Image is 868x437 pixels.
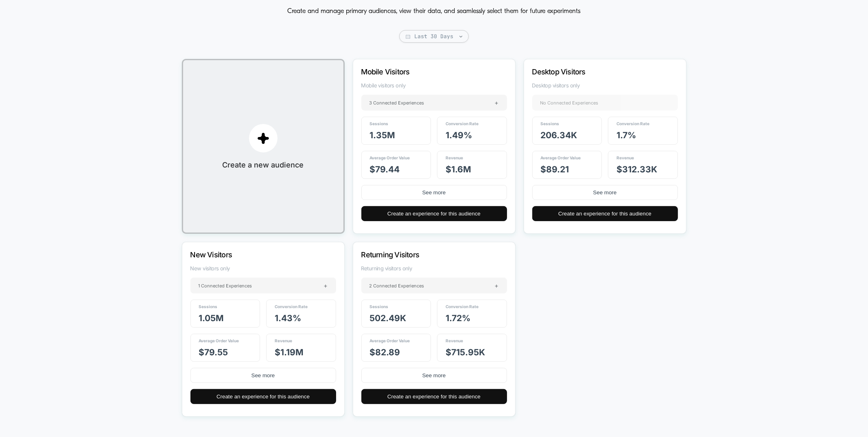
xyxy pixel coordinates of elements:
span: Revenue [446,155,463,160]
img: plus [257,132,269,144]
span: Sessions [199,304,218,309]
span: Last 30 Days [399,30,469,43]
span: Conversion Rate [446,304,479,309]
span: $ 82.89 [370,347,400,357]
span: 1.7 % [617,130,636,140]
span: 3 Connected Experiences [370,100,424,106]
span: Conversion Rate [446,121,479,126]
button: Create an experience for this audience [361,389,507,404]
span: New visitors only [190,265,336,272]
span: + [324,282,328,289]
img: end [459,36,462,37]
span: Returning visitors only [361,265,507,272]
button: plusCreate a new audience [182,59,345,234]
p: New Visitors [190,250,314,259]
button: Create an experience for this audience [532,206,678,221]
span: 1 Connected Experiences [199,283,252,289]
span: Average Order Value [541,155,581,160]
span: Conversion Rate [617,121,649,126]
span: Desktop visitors only [532,82,678,89]
p: Desktop Visitors [532,67,656,76]
span: Sessions [370,304,389,309]
span: + [495,282,499,289]
span: 502.49k [370,313,407,323]
p: Returning Visitors [361,250,485,259]
span: Conversion Rate [275,304,308,309]
span: Sessions [370,121,389,126]
span: $ 312.33k [617,164,657,174]
button: See more [190,368,336,383]
span: Create a new audience [223,161,304,169]
span: 1.43 % [275,313,301,323]
span: 1.05M [199,313,224,323]
button: See more [361,368,507,383]
span: Revenue [446,338,463,343]
span: $ 1.6M [446,164,471,174]
img: calendar [406,35,410,39]
span: $ 79.55 [199,347,228,357]
button: See more [532,185,678,200]
span: + [495,99,499,107]
p: Create and manage primary audiences, view their data, and seamlessly select them for future exper... [288,5,581,18]
span: $ 89.21 [541,164,569,174]
p: Mobile Visitors [361,67,485,76]
span: $ 715.95k [446,347,485,357]
span: Sessions [541,121,560,126]
span: 2 Connected Experiences [370,283,424,289]
span: Average Order Value [370,155,410,160]
span: Mobile visitors only [361,82,507,89]
span: 1.72 % [446,313,470,323]
span: 1.49 % [446,130,472,140]
button: See more [361,185,507,200]
span: $ 79.44 [370,164,400,174]
button: Create an experience for this audience [190,389,336,404]
span: 206.34k [541,130,577,140]
span: Average Order Value [199,338,239,343]
span: $ 1.19M [275,347,304,357]
span: Average Order Value [370,338,410,343]
span: Revenue [617,155,634,160]
button: Create an experience for this audience [361,206,507,221]
span: 1.35M [370,130,396,140]
span: Revenue [275,338,292,343]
